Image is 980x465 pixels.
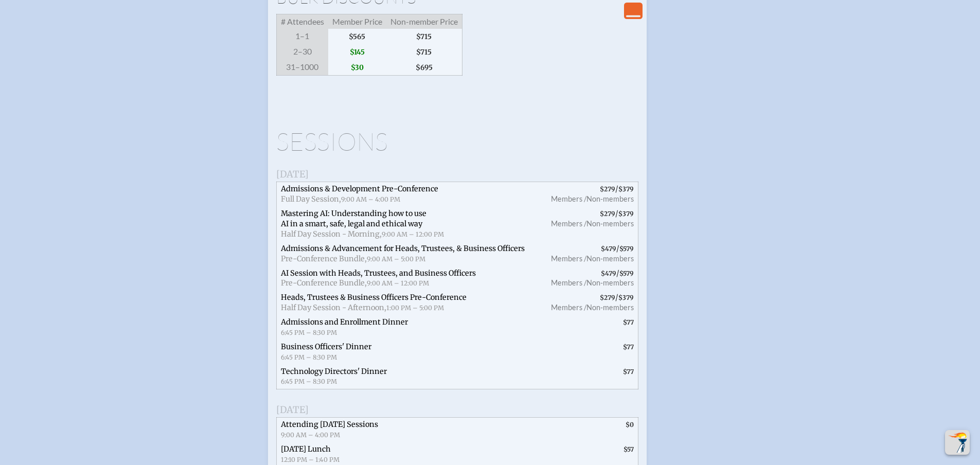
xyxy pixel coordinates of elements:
[623,445,634,453] span: $57
[281,431,340,439] span: 9:00 AM – 4:00 PM
[539,242,638,266] span: /
[945,430,970,455] button: Scroll Top
[539,207,638,242] span: /
[281,303,386,312] span: Half Day Session - Afternoon,
[281,353,337,361] span: 6:45 PM – 8:30 PM
[586,278,634,287] span: Non-members
[281,278,367,288] span: Pre-Conference Bundle,
[619,270,634,277] span: $579
[281,342,371,351] span: Business Officers' Dinner
[367,279,429,287] span: 9:00 AM – 12:00 PM
[551,194,586,203] span: Members /
[281,456,340,463] span: 12:10 PM – 1:40 PM
[281,329,337,336] span: 6:45 PM – 8:30 PM
[281,378,337,385] span: 6:45 PM – 8:30 PM
[276,44,328,60] span: 2–30
[551,278,586,287] span: Members /
[623,318,634,326] span: $77
[618,185,634,193] span: $379
[276,168,309,180] span: [DATE]
[586,254,634,263] span: Non-members
[539,266,638,291] span: /
[600,185,615,193] span: $279
[618,294,634,301] span: $379
[276,14,328,29] span: # Attendees
[539,182,638,207] span: /
[551,254,586,263] span: Members /
[601,270,616,277] span: $479
[386,304,444,312] span: 1:00 PM – 5:00 PM
[281,209,426,228] span: Mastering AI: Understanding how to use AI in a smart, safe, legal and ethical way
[281,317,408,327] span: Admissions and Enrollment Dinner
[551,219,586,228] span: Members /
[623,368,634,375] span: $77
[276,29,328,44] span: 1–1
[386,14,462,29] span: Non-member Price
[281,184,438,193] span: Admissions & Development Pre-Conference
[586,303,634,312] span: Non-members
[276,129,638,154] h1: Sessions
[328,60,386,76] span: $30
[386,60,462,76] span: $695
[586,219,634,228] span: Non-members
[341,195,400,203] span: 9:00 AM – 4:00 PM
[281,194,341,204] span: Full Day Session,
[551,303,586,312] span: Members /
[328,44,386,60] span: $145
[281,269,476,278] span: AI Session with Heads, Trustees, and Business Officers
[626,421,634,428] span: $0
[539,291,638,315] span: /
[281,293,467,302] span: Heads, Trustees & Business Officers Pre-Conference
[947,432,968,453] img: To the top
[367,255,425,263] span: 9:00 AM – 5:00 PM
[600,294,615,301] span: $279
[276,404,309,416] span: [DATE]
[619,245,634,253] span: $579
[386,29,462,44] span: $715
[281,367,387,376] span: Technology Directors' Dinner
[328,29,386,44] span: $565
[281,444,331,454] span: [DATE] Lunch
[281,420,378,429] span: Attending [DATE] Sessions
[328,14,386,29] span: Member Price
[281,244,525,253] span: Admissions & Advancement for Heads, Trustees, & Business Officers
[600,210,615,218] span: $279
[382,230,444,238] span: 9:00 AM – 12:00 PM
[623,343,634,351] span: $77
[276,60,328,76] span: 31–1000
[386,44,462,60] span: $715
[586,194,634,203] span: Non-members
[281,229,382,239] span: Half Day Session - Morning,
[281,254,367,263] span: Pre-Conference Bundle,
[601,245,616,253] span: $479
[618,210,634,218] span: $379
